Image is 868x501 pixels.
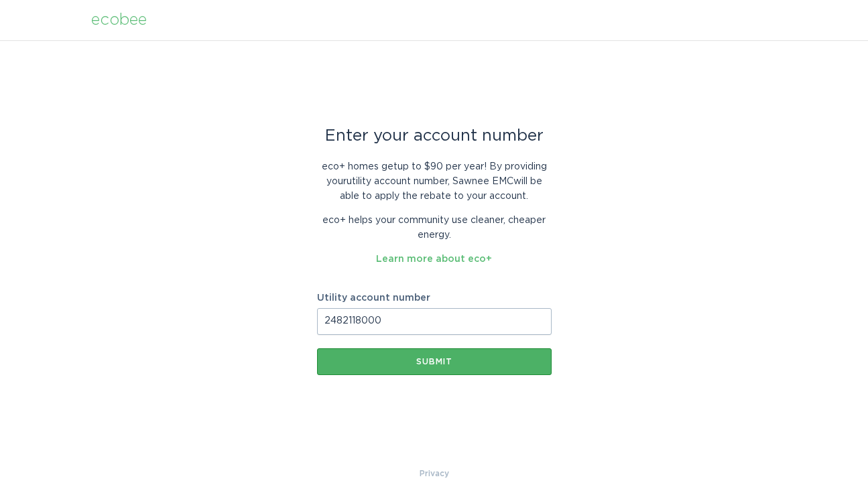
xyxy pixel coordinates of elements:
div: ecobee [91,13,147,27]
p: eco+ helps your community use cleaner, cheaper energy. [317,213,552,242]
a: Learn more about eco+ [376,255,492,264]
div: Submit [324,358,545,366]
p: eco+ homes get up to $90 per year ! By providing your utility account number , Sawnee EMC will be... [317,159,552,204]
label: Utility account number [317,293,552,303]
a: Privacy Policy & Terms of Use [420,466,449,481]
div: Enter your account number [317,129,552,143]
button: Submit [317,348,552,375]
